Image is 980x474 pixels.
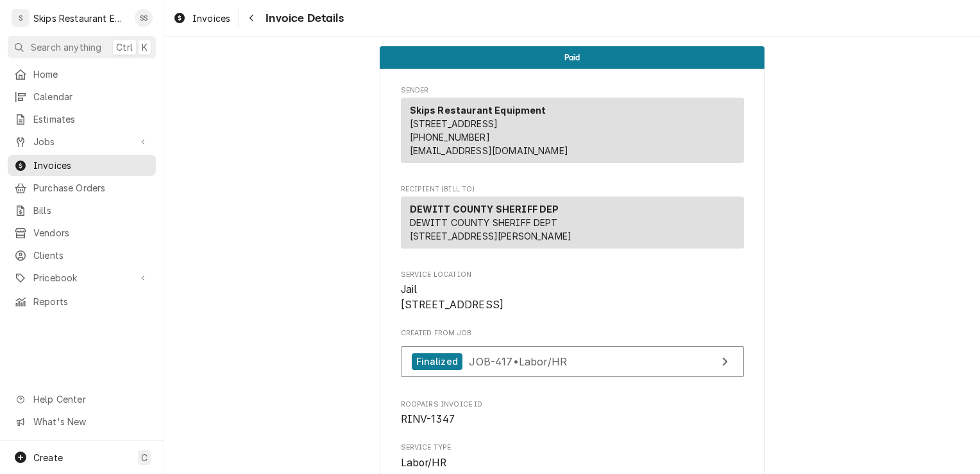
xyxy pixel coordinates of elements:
[401,346,744,378] a: View Job
[192,12,230,25] span: Invoices
[401,328,744,338] span: Created From Job
[33,452,63,463] span: Create
[564,53,580,62] span: Paid
[33,135,130,148] span: Jobs
[401,413,455,425] span: RINV-1347
[469,355,567,367] span: JOB-417 • Labor/HR
[116,40,133,54] span: Ctrl
[401,270,744,280] span: Service Location
[412,353,462,371] div: Finalized
[8,291,156,312] a: Reports
[8,109,156,130] a: Estimates
[33,392,148,406] span: Help Center
[401,412,744,427] span: Roopairs Invoice ID
[401,85,744,96] span: Sender
[8,64,156,85] a: Home
[401,98,744,163] div: Sender
[401,98,744,168] div: Sender
[8,245,156,266] a: Clients
[401,399,744,410] span: Roopairs Invoice ID
[33,181,149,195] span: Purchase Orders
[8,200,156,221] a: Bills
[401,283,504,311] span: Jail [STREET_ADDRESS]
[33,67,149,81] span: Home
[401,184,744,195] span: Recipient (Bill To)
[8,131,156,152] a: Go to Jobs
[401,455,744,471] span: Service Type
[410,118,498,129] span: [STREET_ADDRESS]
[33,295,149,308] span: Reports
[401,399,744,427] div: Roopairs Invoice ID
[8,36,156,58] button: Search anythingCtrlK
[8,389,156,410] a: Go to Help Center
[380,46,765,69] div: Status
[410,132,490,143] a: [PHONE_NUMBER]
[8,267,156,288] a: Go to Pricebook
[33,415,148,428] span: What's New
[262,10,343,27] span: Invoice Details
[241,8,262,28] button: Navigate back
[33,112,149,126] span: Estimates
[33,249,149,262] span: Clients
[8,411,156,432] a: Go to What's New
[12,9,30,27] div: S
[8,177,156,198] a: Purchase Orders
[8,222,156,243] a: Vendors
[410,217,572,241] span: DEWITT COUNTY SHERIFF DEPT [STREET_ADDRESS][PERSON_NAME]
[33,271,130,285] span: Pricebook
[135,9,153,27] div: Shan Skipper's Avatar
[401,457,446,469] span: Labor/HR
[33,159,149,172] span: Invoices
[401,443,744,453] span: Service Type
[410,105,546,116] strong: Skips Restaurant Equipment
[401,282,744,312] span: Service Location
[401,197,744,254] div: Recipient (Bill To)
[8,86,156,107] a: Calendar
[410,204,559,215] strong: DEWITT COUNTY SHERIFF DEP
[142,40,148,54] span: K
[401,443,744,470] div: Service Type
[33,226,149,240] span: Vendors
[135,9,153,27] div: SS
[401,270,744,313] div: Service Location
[401,85,744,169] div: Invoice Sender
[33,204,149,217] span: Bills
[33,12,128,25] div: Skips Restaurant Equipment
[33,90,149,103] span: Calendar
[401,184,744,254] div: Invoice Recipient
[31,40,101,54] span: Search anything
[410,145,568,156] a: [EMAIL_ADDRESS][DOMAIN_NAME]
[141,451,148,464] span: C
[168,8,235,29] a: Invoices
[401,197,744,249] div: Recipient (Bill To)
[401,328,744,383] div: Created From Job
[8,155,156,176] a: Invoices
